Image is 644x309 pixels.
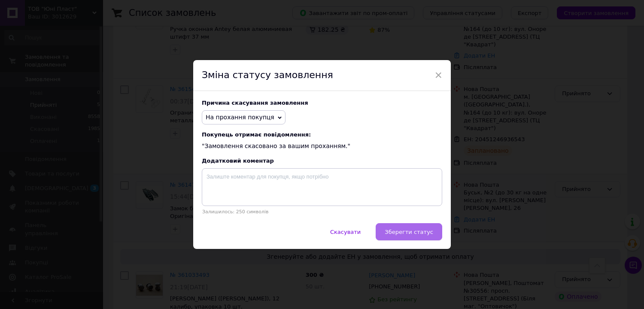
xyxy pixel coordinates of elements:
span: Скасувати [330,229,361,235]
div: "Замовлення скасовано за вашим проханням." [202,131,442,151]
button: Скасувати [321,223,370,240]
span: Покупець отримає повідомлення: [202,131,442,138]
span: Зберегти статус [385,229,433,235]
p: Залишилось: 250 символів [202,209,442,215]
span: На прохання покупця [206,114,274,121]
div: Причина скасування замовлення [202,100,442,106]
div: Додатковий коментар [202,158,442,164]
div: Зміна статусу замовлення [193,60,451,91]
button: Зберегти статус [376,223,442,240]
span: × [434,68,442,82]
